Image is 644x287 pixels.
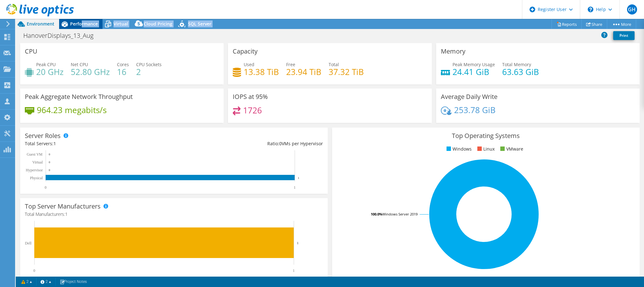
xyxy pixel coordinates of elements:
h3: Capacity [233,48,258,55]
text: Guest VM [27,152,42,157]
span: Cloud Pricing [144,21,172,27]
span: Peak CPU [36,61,56,67]
h4: 13.38 TiB [244,68,279,75]
span: Performance [70,21,98,27]
span: Total Memory [502,61,531,67]
h4: Total Manufacturers: [25,211,323,218]
h4: 253.78 GiB [454,106,496,113]
a: Reports [552,19,582,29]
h4: 1726 [243,107,262,114]
span: Peak Memory Usage [452,61,495,67]
a: More [607,19,636,29]
text: 0 [49,153,50,156]
text: 0 [49,169,50,172]
h3: Memory [441,48,465,55]
h4: 964.23 megabits/s [37,106,107,113]
text: Hypervisor [26,168,43,172]
h4: 63.63 GiB [502,68,539,75]
text: 0 [45,185,47,190]
h4: 52.80 GHz [71,68,110,75]
tspan: Windows Server 2019 [382,212,418,216]
span: CPU Sockets [136,61,162,67]
text: Dell [25,241,31,245]
li: VMware [499,146,523,152]
text: 1 [293,268,295,273]
span: Virtual [114,21,128,27]
li: Linux [476,146,495,152]
text: Virtual [32,160,43,164]
h3: CPU [25,48,37,55]
span: Cores [117,61,129,67]
span: Free [286,61,295,67]
li: Windows [445,146,472,152]
h4: 2 [136,68,162,75]
text: 1 [294,185,296,190]
span: 0 [279,141,282,146]
h4: 24.41 GiB [452,68,495,75]
h4: 16 [117,68,129,75]
text: 0 [49,161,50,164]
h1: HanoverDisplays_13_Aug [20,32,103,39]
text: 1 [297,241,299,245]
span: GH [627,4,637,14]
a: Share [581,19,607,29]
text: Physical [30,176,43,180]
h3: IOPS at 95% [233,93,268,100]
div: Ratio: VMs per Hypervisor [174,140,323,147]
a: Project Notes [55,278,91,286]
svg: \n [588,7,593,12]
tspan: 100.0% [371,212,382,216]
a: 2 [17,278,36,286]
a: 2 [36,278,56,286]
span: Total [329,61,339,67]
text: 0 [33,268,35,273]
h4: 37.32 TiB [329,68,364,75]
span: SQL Server [188,21,211,27]
h3: Top Server Manufacturers [25,203,101,210]
h4: 23.94 TiB [286,68,321,75]
h3: Average Daily Write [441,93,497,100]
h3: Peak Aggregate Network Throughput [25,93,133,100]
text: 1 [298,176,299,180]
h3: Top Operating Systems [337,132,635,139]
span: 1 [65,211,68,217]
span: 1 [53,141,56,146]
div: Total Servers: [25,140,174,147]
span: Net CPU [71,61,88,67]
h3: Server Roles [25,132,61,139]
span: Environment [27,21,54,27]
a: Print [613,31,635,40]
span: Used [244,61,254,67]
h4: 20 GHz [36,68,64,75]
